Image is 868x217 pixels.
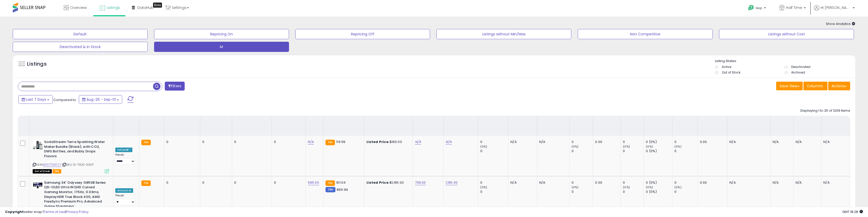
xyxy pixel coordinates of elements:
div: N/A [729,180,766,185]
button: Deactivated & In Stock [13,42,148,52]
div: 0.00 [700,180,724,185]
div: 0 [572,140,593,144]
span: 119.99 [336,139,345,144]
div: N/A [510,180,533,185]
small: (0%) [646,144,653,149]
button: Repricing Off [295,29,430,39]
p: Listing States: [715,59,855,64]
button: Actions [828,82,850,90]
div: 0 [202,140,228,144]
div: $1,195.00 [367,180,409,185]
small: FBA [141,140,151,145]
b: Samsung 34' Odyssey G85SB Series QD-OLED Ultra WQHD Curved Gaming Monitor, 175Hz, 0.03ms, Display... [44,180,106,215]
a: 739.00 [415,180,426,185]
b: SodaStream Terra Sparkling Water Maker Bundle (Black), with CO2, DWS Bottles, and Bubly Drops Fla... [44,140,106,160]
div: N/A [510,140,533,144]
i: Get Help [748,5,754,11]
div: Displaying 1 to 25 of 1209 items [800,108,850,113]
button: Non Competitive [578,29,713,39]
div: ASIN: [33,140,109,173]
button: Listings without Min/Max [436,29,571,39]
div: 0 [674,190,698,194]
div: 0 [274,180,302,185]
span: 895.99 [337,187,348,192]
div: 0 [674,149,698,153]
img: 41f+5X-JHmL._SL40_.jpg [33,140,43,150]
a: Hi [PERSON_NAME] [814,5,855,17]
small: (0%) [646,185,653,189]
div: Tooltip anchor [153,3,162,8]
span: All listings that are currently out of stock and unavailable for purchase on Amazon [33,169,52,173]
div: 0 [623,180,644,185]
b: Listed Price: [367,139,390,144]
div: 0 [202,180,228,185]
a: Terms of Use [44,209,65,214]
strong: Copyright [5,209,24,214]
span: Help [756,6,762,10]
small: FBA [325,140,335,145]
button: Default [13,29,148,39]
small: (0%) [674,144,682,149]
button: Filters [165,82,185,91]
a: N/A [415,139,421,144]
div: 0 [674,180,698,185]
b: Listed Price: [367,180,390,185]
button: Aug-26 - Sep-01 [79,95,122,104]
div: N/A [729,140,766,144]
label: Deactivated [791,65,810,69]
div: 0 [480,190,508,194]
small: FBM [325,187,335,192]
small: FBA [325,180,335,186]
small: (0%) [674,185,682,189]
div: 0 [572,190,593,194]
span: Half Time [786,5,802,10]
small: (0%) [572,144,579,149]
div: seller snap | | [5,210,89,214]
img: 41V6mwzenQL._SL40_.jpg [33,180,43,191]
div: 0 (0%) [646,180,672,185]
label: Archived [791,70,805,75]
small: (0%) [623,144,630,149]
label: Active [722,65,731,69]
span: 2025-09-9 18:28 GMT [842,209,863,214]
div: 0 (0%) [646,190,672,194]
div: 0 [234,180,268,185]
span: | SKU: IS-73UC-SOUT [62,163,94,167]
div: 0 [623,140,644,144]
div: 0 [480,149,508,153]
a: N/A [446,139,452,144]
div: N/A [539,140,565,144]
span: Overview [70,5,87,10]
div: 0 [274,140,302,144]
div: Amazon AI [115,188,133,193]
span: Compared to: [53,97,77,102]
div: Preset: [115,194,135,205]
button: Last 7 Days [18,95,53,104]
div: 0 [572,180,593,185]
a: 595.00 [308,180,319,185]
div: $160.00 [367,140,409,144]
div: 0 [674,140,698,144]
div: 0 [166,140,196,144]
div: 0.00 [700,140,724,144]
div: 0 (0%) [646,149,672,153]
small: FBA [141,180,151,186]
div: 0 [572,149,593,153]
div: N/A [823,140,846,144]
div: 0 [234,140,268,144]
button: Save View [776,82,803,90]
div: N/A [539,180,565,185]
div: 0 [166,180,196,185]
span: Aug-26 - Sep-01 [86,97,116,102]
div: N/A [796,140,817,144]
div: 0 [623,149,644,153]
small: (0%) [623,185,630,189]
a: 1,195.00 [446,180,458,185]
div: Preset: [115,153,135,165]
div: N/A [773,140,789,144]
small: (0%) [572,185,579,189]
span: Show Analytics [826,21,855,26]
h5: Listings [27,61,47,68]
div: 0 [623,190,644,194]
a: Help [744,1,771,17]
